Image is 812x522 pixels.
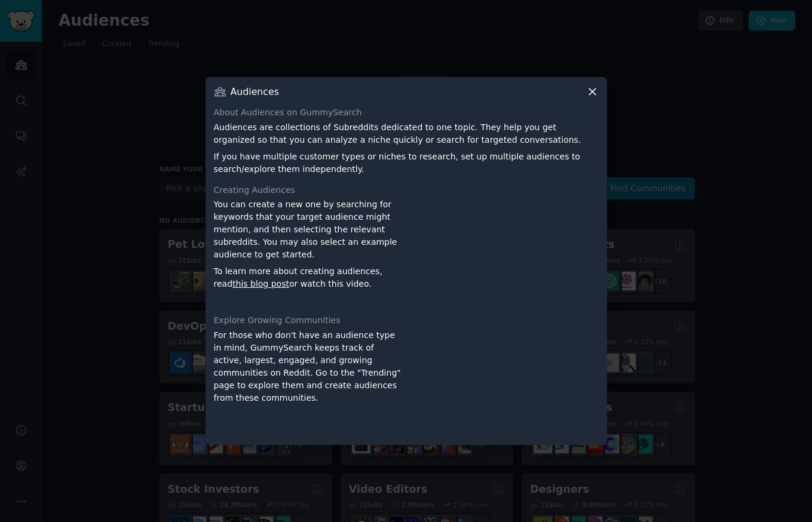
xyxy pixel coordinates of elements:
div: About Audiences on GummySearch [214,106,599,119]
p: To learn more about creating audiences, read or watch this video. [214,265,402,290]
h3: Audiences [231,85,279,98]
p: You can create a new one by searching for keywords that your target audience might mention, and t... [214,198,402,261]
div: Explore Growing Communities [214,314,599,327]
p: If you have multiple customer types or niches to research, set up multiple audiences to search/ex... [214,151,599,176]
p: Audiences are collections of Subreddits dedicated to one topic. They help you get organized so th... [214,121,599,146]
div: For those who don't have an audience type in mind, GummySearch keeps track of active, largest, en... [214,329,402,437]
div: Creating Audiences [214,184,599,196]
a: this blog post [232,279,289,288]
iframe: YouTube video player [410,329,599,437]
iframe: YouTube video player [410,198,599,306]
